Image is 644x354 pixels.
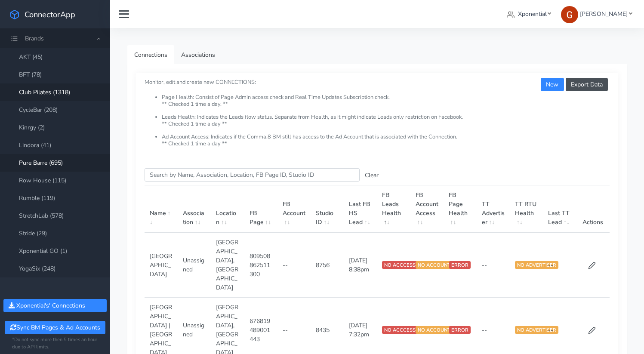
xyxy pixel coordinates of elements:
button: Clear [360,169,384,182]
span: NO ACCCESS [382,326,418,334]
td: Unassigned [178,232,211,298]
img: Greg Clemmons [561,6,578,23]
button: Export Data [566,78,608,91]
span: NO ACCOUNT [416,326,453,334]
span: NO ACCOUNT [416,261,453,269]
td: 8756 [311,232,344,298]
small: Monitor, edit and create new CONNECTIONS: [145,71,610,147]
span: NO ACCCESS [382,261,418,269]
span: Brands [25,34,44,43]
td: -- [277,232,311,298]
li: Leads Health: Indicates the Leads flow status. Separate from Health, as it might indicate Leads o... [162,114,610,134]
span: Xponential [518,10,547,18]
th: FB Page [244,185,277,233]
td: -- [477,232,510,298]
span: ERROR [449,326,471,334]
th: FB Page Health [444,185,477,233]
button: New [541,78,564,91]
a: Xponential [503,6,555,22]
th: FB Account [277,185,311,233]
span: ERROR [449,261,471,269]
td: [DATE] 8:38pm [344,232,377,298]
th: Actions [576,185,610,233]
span: ConnectorApp [25,9,75,20]
span: NO ADVERTISER [515,326,558,334]
td: [GEOGRAPHIC_DATA],[GEOGRAPHIC_DATA] [211,232,244,298]
li: Ad Account Access: Indicates if the Comma,8 BM still has access to the Ad Account that is associa... [162,134,610,147]
th: Location [211,185,244,233]
th: Last TT Lead [543,185,576,233]
th: FB Leads Health [377,185,410,233]
a: Connections [127,45,174,65]
th: FB Account Access [410,185,444,233]
span: NO ADVERTISER [515,261,558,269]
th: Association [178,185,211,233]
th: TT RTU Health [510,185,543,233]
th: Last FB HS Lead [344,185,377,233]
input: enter text you want to search [145,168,360,182]
span: [PERSON_NAME] [580,10,628,18]
small: *Do not sync more then 5 times an hour due to API limits. [12,336,98,351]
button: Xponential's' Connections [3,299,107,312]
button: Sync BM Pages & Ad Accounts [5,321,105,334]
a: [PERSON_NAME] [558,6,635,22]
li: Page Health: Consist of Page Admin access check and Real Time Updates Subscription check. ** Chec... [162,94,610,114]
td: [GEOGRAPHIC_DATA] [145,232,178,298]
th: Studio ID [311,185,344,233]
th: TT Advertiser [477,185,510,233]
a: Associations [174,45,222,65]
th: Name [145,185,178,233]
td: 809508862511300 [244,232,277,298]
td: -- [543,232,576,298]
